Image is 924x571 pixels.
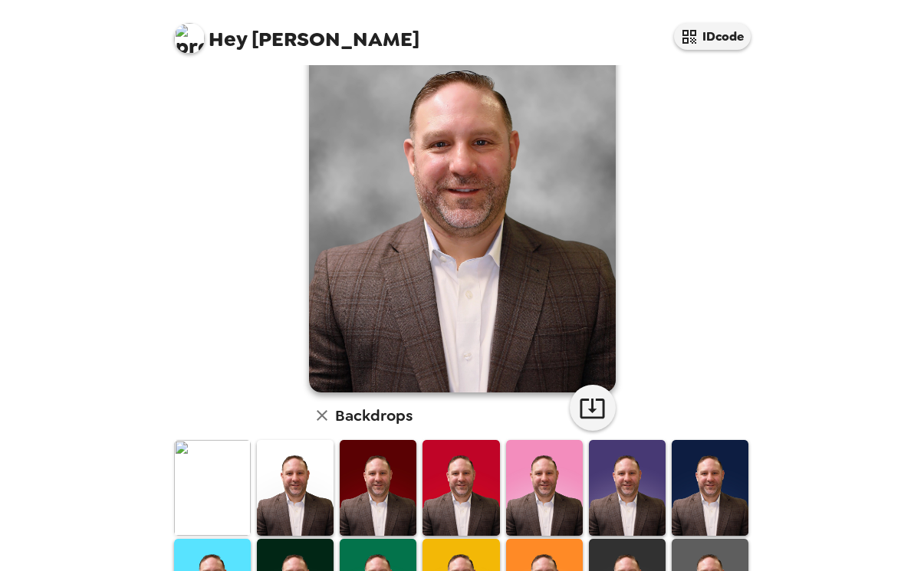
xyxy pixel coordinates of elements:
[174,15,419,50] span: [PERSON_NAME]
[674,23,751,50] button: IDcode
[209,25,247,53] span: Hey
[335,403,413,428] h6: Backdrops
[309,9,616,392] img: user
[174,440,251,536] img: Original
[174,23,205,54] img: profile pic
